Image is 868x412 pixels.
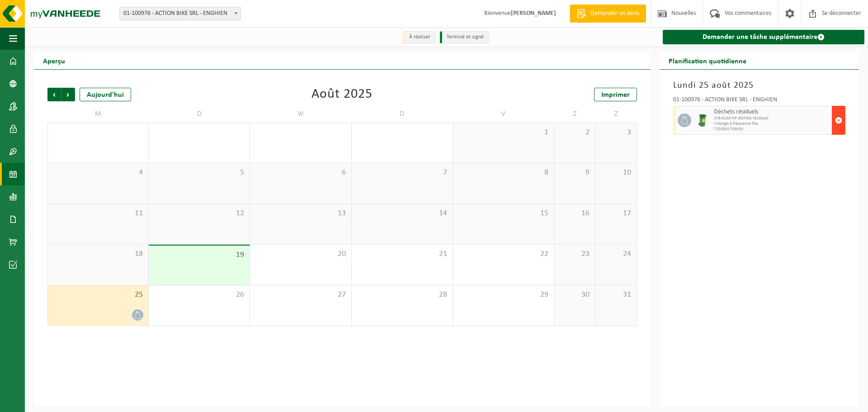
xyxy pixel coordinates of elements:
[400,111,405,118] font: D
[725,10,771,17] font: Vos commentaires
[581,209,590,218] font: 16
[714,109,758,115] font: Déchets résiduels
[623,168,631,177] font: 10
[585,168,590,177] font: 9
[544,128,548,137] font: 1
[714,127,743,132] font: T250001709030
[623,209,631,218] font: 17
[439,250,447,258] font: 21
[236,290,244,299] font: 26
[236,251,244,259] font: 19
[484,10,511,17] font: Bienvenue
[671,10,696,17] font: Nouvelles
[338,209,346,218] font: 13
[714,116,769,121] font: WB-0240-HP déchets résiduels
[197,111,202,118] font: D
[540,209,548,218] font: 15
[123,10,227,17] font: 01-100976 - ACTION BIKE SRL - ENGHIEN
[696,114,709,127] img: WB-0240-HPE-GN-01
[594,88,637,101] a: Imprimer
[581,290,590,299] font: 30
[439,209,447,218] font: 14
[601,91,630,99] font: Imprimer
[120,7,241,20] span: 01-100976 - ACTION BIKE SRL - ENGHIEN
[135,290,143,299] font: 25
[540,250,548,258] font: 22
[673,96,777,103] font: 01-100976 - ACTION BIKE SRL - ENGHIEN
[297,111,304,118] font: W
[714,121,758,126] font: Vidange à fréquence fixe
[119,7,241,20] span: 01-100976 - ACTION BIKE SRL - ENGHIEN
[669,58,746,65] font: Planification quotidienne
[135,250,143,258] font: 18
[663,30,864,44] a: Demander une tâche supplémentaire
[544,168,548,177] font: 8
[511,10,556,17] font: [PERSON_NAME]
[139,168,143,177] font: 4
[409,34,430,40] font: À réaliser
[95,111,102,118] font: M
[623,250,631,258] font: 24
[338,290,346,299] font: 27
[581,250,590,258] font: 23
[540,290,548,299] font: 29
[447,34,484,40] font: Terminé et signé
[240,168,244,177] font: 5
[627,128,631,137] font: 3
[236,209,244,218] font: 12
[311,87,373,101] font: Août 2025
[338,250,346,258] font: 20
[673,81,754,90] font: Lundi 25 août 2025
[342,168,346,177] font: 6
[822,10,861,17] font: Se déconnecter
[439,290,447,299] font: 28
[570,5,646,23] a: Demander un devis
[135,209,143,218] font: 11
[703,33,817,41] font: Demander une tâche supplémentaire
[614,111,618,118] font: Z
[623,290,631,299] font: 31
[443,168,447,177] font: 7
[87,91,124,99] font: Aujourd'hui
[590,10,639,17] font: Demander un devis
[43,58,65,65] font: Aperçu
[501,111,506,118] font: V
[573,111,577,118] font: Z
[585,128,590,137] font: 2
